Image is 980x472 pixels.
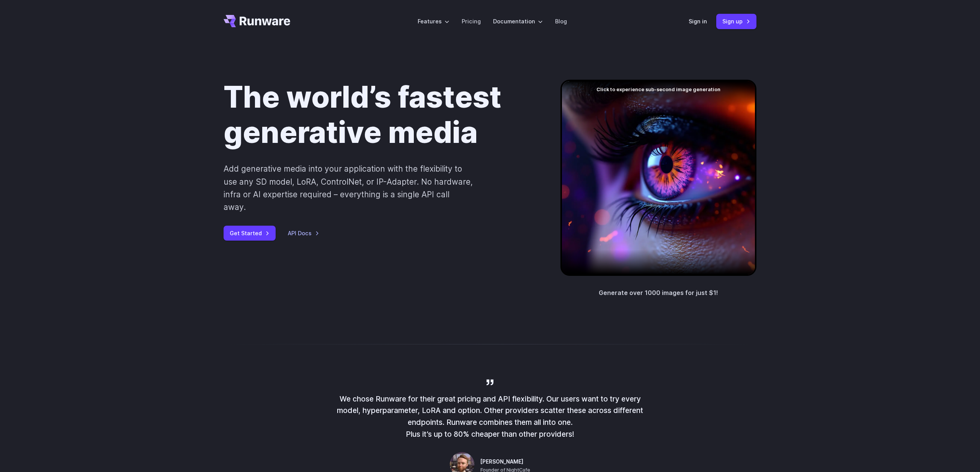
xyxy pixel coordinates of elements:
[493,17,543,26] label: Documentation
[418,17,449,26] label: Features
[224,15,290,27] a: Go to /
[337,393,643,440] p: We chose Runware for their great pricing and API flexibility. Our users want to try every model, ...
[224,162,474,213] p: Add generative media into your application with the flexibility to use any SD model, LoRA, Contro...
[288,229,319,238] a: API Docs
[716,14,756,29] a: Sign up
[462,17,481,26] a: Pricing
[599,288,718,298] p: Generate over 1000 images for just $1!
[555,17,567,26] a: Blog
[224,80,536,150] h1: The world’s fastest generative media
[689,17,707,26] a: Sign in
[224,226,276,241] a: Get Started
[480,458,523,466] span: [PERSON_NAME]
